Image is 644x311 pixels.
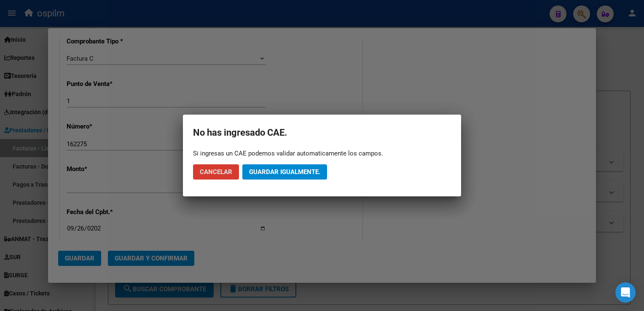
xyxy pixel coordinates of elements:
span: Guardar igualmente. [249,168,320,176]
button: Guardar igualmente. [242,164,327,180]
span: Cancelar [200,168,232,176]
div: Si ingresas un CAE podemos validar automaticamente los campos. [193,149,451,158]
button: Cancelar [193,164,239,180]
h2: No has ingresado CAE. [193,125,451,141]
div: Open Intercom Messenger [615,282,636,303]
